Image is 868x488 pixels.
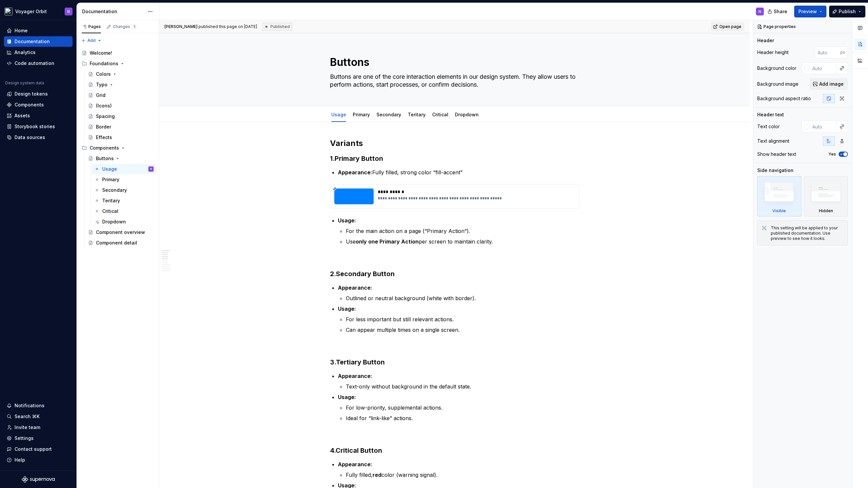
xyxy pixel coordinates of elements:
[350,107,373,121] div: Primary
[376,112,401,117] a: Secondary
[432,112,448,117] a: Critical
[329,54,578,70] textarea: Buttons
[346,404,579,412] p: For low-priority, supplemental actions.
[96,113,115,120] div: Spacing
[5,80,44,86] div: Design system data
[4,433,73,444] a: Settings
[96,229,145,236] div: Component overview
[330,446,579,455] h3: 4.
[336,446,382,454] strong: Critical Button
[96,134,112,141] div: Effects
[757,138,789,144] div: Text alignment
[15,49,36,56] div: Analytics
[719,24,741,29] span: Open page
[374,107,404,121] div: Secondary
[15,101,44,108] div: Components
[90,60,118,67] div: Foundations
[85,153,156,164] a: Buttons
[4,110,73,121] a: Assets
[346,227,579,235] p: For the main action on a page (“Primary Action”).
[4,411,73,422] button: Search ⌘K
[4,47,73,58] a: Analytics
[759,9,761,14] div: N
[771,225,844,241] div: This setting will be applied to your published documentation. Use preview to see how it looks.
[15,424,40,431] div: Invite team
[92,216,156,227] a: Dropdown
[353,112,370,117] a: Primary
[810,121,836,132] input: Auto
[165,24,197,29] span: [PERSON_NAME]
[102,218,126,225] div: Dropdown
[4,36,73,47] a: Documentation
[79,36,104,45] button: Add
[96,81,107,88] div: Typo
[336,270,395,278] strong: Secondary Button
[757,49,789,56] div: Header height
[85,69,156,79] a: Colors
[4,422,73,433] a: Invite team
[15,91,48,97] div: Design tokens
[15,60,54,67] div: Code automation
[4,455,73,465] button: Help
[4,444,73,454] button: Contact support
[757,151,796,158] div: Show header text
[346,471,579,479] p: Fully filled, color (warning signal).
[15,8,47,15] div: Voyager Orbit
[132,24,137,29] span: 1
[828,152,836,157] label: Yes
[331,112,346,117] a: Usage
[329,107,349,121] div: Usage
[79,58,156,69] div: Foundations
[346,294,579,302] p: Outlined or neutral background (white with border).
[79,48,156,248] div: Page tree
[338,305,356,312] strong: Usage:
[15,413,40,420] div: Search ⌘K
[15,435,34,442] div: Settings
[774,8,787,15] span: Share
[757,65,796,72] div: Background color
[794,6,826,17] button: Preview
[102,208,118,215] div: Critical
[79,143,156,153] div: Components
[90,50,112,56] div: Welcome!
[85,132,156,143] a: Effects
[22,476,55,483] svg: Supernova Logo
[85,122,156,132] a: Border
[4,25,73,36] a: Home
[772,208,786,214] div: Visible
[757,111,784,118] div: Header text
[4,400,73,411] button: Notifications
[262,23,292,31] div: Published
[96,71,111,77] div: Colors
[85,227,156,238] a: Component overview
[96,155,114,162] div: Buttons
[338,394,356,400] strong: Usage:
[4,58,73,69] a: Code automation
[804,176,848,216] div: Hidden
[356,238,419,245] strong: only one Primary Action
[338,169,372,176] strong: Appearance:
[90,145,119,151] div: Components
[85,100,156,111] a: (Icons)
[330,358,579,367] h3: 3.
[15,446,52,452] div: Contact support
[92,185,156,195] a: Secondary
[757,81,798,87] div: Background image
[79,48,156,58] a: Welcome!
[815,46,840,58] input: Auto
[819,81,844,87] span: Add image
[455,112,479,117] a: Dropdown
[330,269,579,278] h3: 2.
[346,326,579,334] p: Can appear multiple times on a single screen.
[373,472,381,478] strong: red
[346,238,579,245] p: Use per screen to maintain clarity.
[330,138,579,149] h2: Variants
[4,121,73,132] a: Storybook stories
[82,8,144,15] div: Documentation
[96,240,137,246] div: Component detail
[92,174,156,185] a: Primary
[15,457,25,463] div: Help
[165,24,257,29] span: published this page on [DATE]
[102,197,120,204] div: Teritary
[85,111,156,122] a: Spacing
